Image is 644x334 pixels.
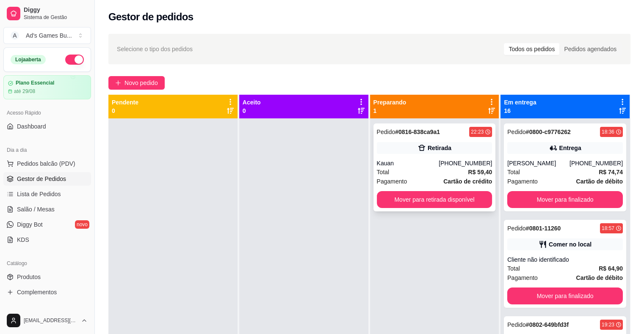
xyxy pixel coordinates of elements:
[17,273,41,281] span: Produtos
[373,107,406,115] p: 1
[602,225,614,232] div: 18:57
[373,98,406,107] p: Preparando
[507,287,623,304] button: Mover para finalizado
[14,88,35,95] article: até 29/08
[17,122,46,131] span: Dashboard
[17,190,61,198] span: Lista de Pedidos
[3,27,91,44] button: Select a team
[507,273,538,282] span: Pagamento
[3,172,91,186] a: Gestor de Pedidos
[3,310,91,331] button: [EMAIL_ADDRESS][DOMAIN_NAME]
[3,270,91,284] a: Produtos
[3,203,91,216] a: Salão / Mesas
[395,129,440,135] strong: # 0816-838ca9a1
[504,43,559,55] div: Todos os pedidos
[576,274,623,281] strong: Cartão de débito
[24,317,77,324] span: [EMAIL_ADDRESS][DOMAIN_NAME]
[24,6,88,14] span: Diggy
[602,321,614,328] div: 19:23
[507,159,569,167] div: [PERSON_NAME]
[243,107,261,115] p: 0
[3,285,91,299] a: Complementos
[3,106,91,120] div: Acesso Rápido
[507,321,526,328] span: Pedido
[559,144,581,152] div: Entrega
[3,157,91,170] button: Pedidos balcão (PDV)
[471,129,484,135] div: 22:23
[569,159,623,167] div: [PHONE_NUMBER]
[507,255,623,264] div: Cliente não identificado
[507,177,538,186] span: Pagamento
[377,159,439,167] div: Kauan
[3,233,91,246] a: KDS
[576,178,623,185] strong: Cartão de débito
[26,31,72,40] div: Ad's Games Bu ...
[507,191,623,208] button: Mover para finalizado
[17,205,55,214] span: Salão / Mesas
[602,129,614,135] div: 18:36
[24,14,88,21] span: Sistema de Gestão
[3,3,91,24] a: DiggySistema de Gestão
[108,10,193,24] h2: Gestor de pedidos
[17,159,75,168] span: Pedidos balcão (PDV)
[504,107,536,115] p: 16
[17,175,66,183] span: Gestor de Pedidos
[443,178,492,185] strong: Cartão de crédito
[507,167,520,177] span: Total
[526,321,569,328] strong: # 0802-649bfd3f
[108,76,165,90] button: Novo pedido
[3,75,91,99] a: Plano Essencialaté 29/08
[117,44,193,54] span: Selecione o tipo dos pedidos
[507,129,526,135] span: Pedido
[526,225,561,232] strong: # 0801-11260
[11,55,46,64] div: Loja aberta
[3,187,91,201] a: Lista de Pedidos
[377,191,492,208] button: Mover para retirada disponível
[599,169,623,175] strong: R$ 74,74
[599,265,623,272] strong: R$ 64,90
[468,169,492,175] strong: R$ 59,40
[439,159,492,167] div: [PHONE_NUMBER]
[377,167,390,177] span: Total
[17,220,43,229] span: Diggy Bot
[428,144,451,152] div: Retirada
[17,288,57,296] span: Complementos
[377,177,407,186] span: Pagamento
[559,43,621,55] div: Pedidos agendados
[243,98,261,107] p: Aceito
[507,225,526,232] span: Pedido
[3,218,91,231] a: Diggy Botnovo
[549,240,591,249] div: Comer no local
[504,98,536,107] p: Em entrega
[3,120,91,133] a: Dashboard
[124,78,158,88] span: Novo pedido
[526,129,571,135] strong: # 0800-c9776262
[115,80,121,86] span: plus
[112,107,138,115] p: 0
[16,80,54,86] article: Plano Essencial
[11,31,19,40] span: A
[17,235,29,244] span: KDS
[377,129,395,135] span: Pedido
[112,98,138,107] p: Pendente
[3,143,91,157] div: Dia a dia
[507,264,520,273] span: Total
[65,55,84,65] button: Alterar Status
[3,257,91,270] div: Catálogo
